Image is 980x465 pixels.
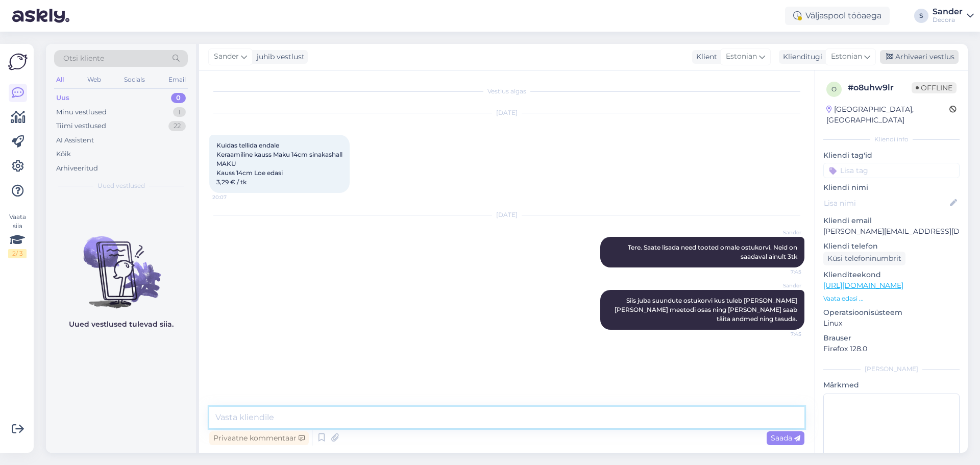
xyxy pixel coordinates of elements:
[831,51,862,62] span: Estonian
[823,344,960,354] p: Firefox 128.0
[823,150,960,161] p: Kliendi tag'id
[933,8,963,16] div: Sander
[848,82,912,94] div: # o8uhw9lr
[209,87,804,96] div: Vestlus algas
[880,50,959,64] div: Arhiveeri vestlus
[823,135,960,144] div: Kliendi info
[823,163,960,178] input: Lisa tag
[8,52,28,71] img: Askly Logo
[615,297,799,323] span: Siis juba suundute ostukorvi kus tuleb [PERSON_NAME] [PERSON_NAME] meetodi osas ning [PERSON_NAME...
[823,380,960,390] p: Märkmed
[823,252,905,265] div: Küsi telefoninumbrit
[779,52,822,62] div: Klienditugi
[823,333,960,344] p: Brauser
[933,16,963,24] div: Decora
[56,93,69,103] div: Uus
[823,281,903,290] a: [URL][DOMAIN_NAME]
[912,82,957,93] span: Offline
[823,307,960,318] p: Operatsioonisüsteem
[56,107,107,117] div: Minu vestlused
[726,51,757,62] span: Estonian
[933,8,974,24] a: SanderDecora
[63,53,104,64] span: Otsi kliente
[209,108,804,117] div: [DATE]
[823,294,960,303] p: Vaata edasi ...
[173,107,186,117] div: 1
[46,218,196,310] img: No chats
[826,104,949,126] div: [GEOGRAPHIC_DATA], [GEOGRAPHIC_DATA]
[85,73,103,86] div: Web
[823,270,960,280] p: Klienditeekond
[823,318,960,329] p: Linux
[122,73,147,86] div: Socials
[823,182,960,193] p: Kliendi nimi
[97,181,145,190] span: Uued vestlused
[823,226,960,237] p: [PERSON_NAME][EMAIL_ADDRESS][DOMAIN_NAME]
[8,249,27,258] div: 2 / 3
[823,364,960,374] div: [PERSON_NAME]
[785,7,890,25] div: Väljaspool tööaega
[253,52,305,62] div: juhib vestlust
[628,243,799,260] span: Tere. Saate lisada need tooted omale ostukorvi. Neid on saadaval ainult 3tk
[56,135,94,145] div: AI Assistent
[69,319,174,330] p: Uued vestlused tulevad siia.
[54,73,66,86] div: All
[914,9,928,23] div: S
[212,193,251,201] span: 20:07
[56,163,98,174] div: Arhiveeritud
[214,51,239,62] span: Sander
[763,330,801,338] span: 7:45
[823,215,960,226] p: Kliendi email
[763,268,801,276] span: 7:45
[216,141,342,186] span: Kuidas tellida endale Keraamiline kauss Maku 14cm sinakashall MAKU Kauss 14cm Loe edasi 3,29 € / tk
[831,85,837,93] span: o
[56,121,106,131] div: Tiimi vestlused
[209,210,804,219] div: [DATE]
[692,52,717,62] div: Klient
[823,241,960,252] p: Kliendi telefon
[56,149,71,159] div: Kõik
[763,282,801,289] span: Sander
[8,212,27,258] div: Vaata siia
[171,93,186,103] div: 0
[771,433,800,443] span: Saada
[824,198,948,209] input: Lisa nimi
[166,73,188,86] div: Email
[168,121,186,131] div: 22
[209,431,309,445] div: Privaatne kommentaar
[763,229,801,236] span: Sander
